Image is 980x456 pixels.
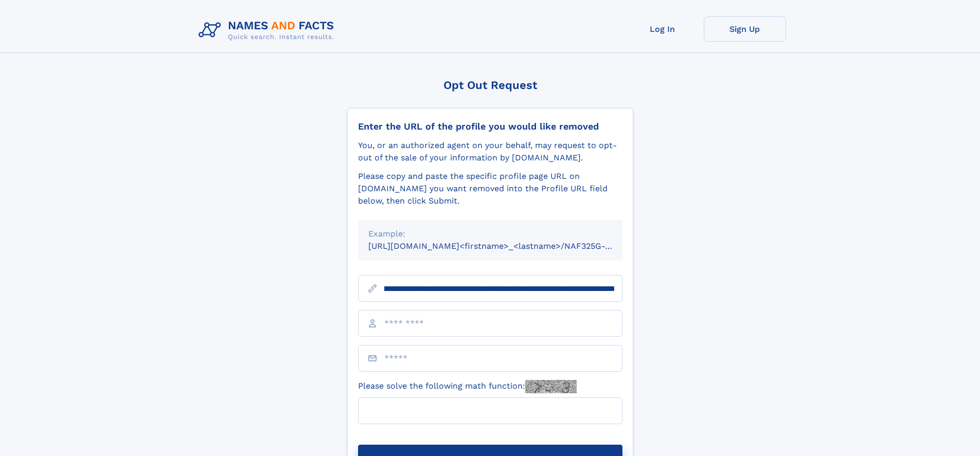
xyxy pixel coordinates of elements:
[704,16,786,42] a: Sign Up
[358,121,622,132] div: Enter the URL of the profile you would like removed
[368,228,612,240] div: Example:
[194,16,343,44] img: Logo Names and Facts
[621,16,704,42] a: Log In
[347,79,633,92] div: Opt Out Request
[358,139,622,164] div: You, or an authorized agent on your behalf, may request to opt-out of the sale of your informatio...
[358,380,577,393] label: Please solve the following math function:
[368,241,642,251] small: [URL][DOMAIN_NAME]<firstname>_<lastname>/NAF325G-xxxxxxxx
[358,170,622,207] div: Please copy and paste the specific profile page URL on [DOMAIN_NAME] you want removed into the Pr...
